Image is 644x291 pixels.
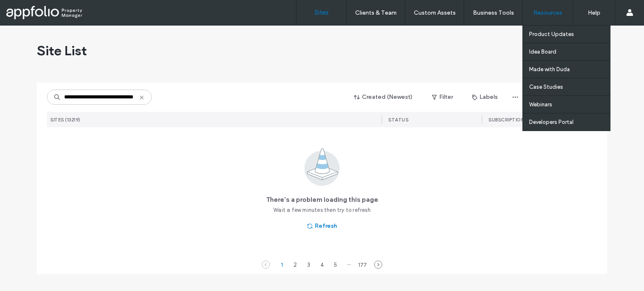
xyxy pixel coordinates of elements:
[347,90,420,104] button: Created (Newest)
[290,260,300,270] div: 2
[300,219,345,233] button: Refresh
[304,260,314,270] div: 3
[529,31,574,37] label: Product Updates
[529,96,610,113] a: Webinars
[529,49,556,55] label: Idea Board
[529,84,563,90] label: Case Studies
[19,6,36,13] span: Help
[357,260,367,270] div: 177
[588,9,600,16] label: Help
[355,9,397,16] label: Clients & Team
[473,9,514,16] label: Business Tools
[37,42,87,59] span: Site List
[330,260,340,270] div: 5
[529,66,570,72] label: Made with Duda
[529,26,610,43] a: Product Updates
[50,117,80,123] span: SITES (13219)
[388,117,408,123] span: STATUS
[465,90,505,104] button: Labels
[529,78,610,95] a: Case Studies
[423,90,461,104] button: Filter
[314,9,329,16] label: Sites
[488,117,524,123] span: SUBSCRIPTION
[317,260,327,270] div: 4
[533,9,562,16] label: Resources
[529,119,574,125] label: Developers Portal
[273,206,371,214] span: Wait a few minutes then try to refresh
[529,61,610,78] a: Made with Duda
[529,113,610,131] a: Developers Portal
[266,195,378,204] span: There's a problem loading this page
[529,101,552,108] label: Webinars
[277,260,287,270] div: 1
[344,260,354,270] div: ···
[529,43,610,60] a: Idea Board
[414,9,456,16] label: Custom Assets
